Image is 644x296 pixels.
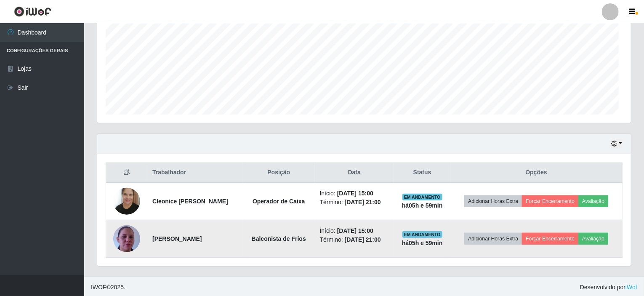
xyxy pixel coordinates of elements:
[402,231,442,238] span: EM ANDAMENTO
[402,194,442,200] span: EM ANDAMENTO
[253,198,305,205] strong: Operador de Caixa
[522,233,578,245] button: Forçar Encerramento
[152,198,228,205] strong: Cleonice [PERSON_NAME]
[578,233,608,245] button: Avaliação
[14,6,51,17] img: CoreUI Logo
[113,215,140,263] img: 1746037018023.jpeg
[320,198,389,207] li: Término:
[394,163,450,183] th: Status
[152,235,202,242] strong: [PERSON_NAME]
[243,163,315,183] th: Posição
[402,202,443,209] strong: há 05 h e 59 min
[337,227,373,234] time: [DATE] 15:00
[402,240,443,246] strong: há 05 h e 59 min
[320,235,389,244] li: Término:
[91,284,106,291] span: IWOF
[345,236,381,243] time: [DATE] 21:00
[91,283,125,292] span: © 2025 .
[113,183,140,219] img: 1727450734629.jpeg
[315,163,394,183] th: Data
[578,195,608,207] button: Avaliação
[320,227,389,235] li: Início:
[522,195,578,207] button: Forçar Encerramento
[580,283,637,292] span: Desenvolvido por
[337,190,373,197] time: [DATE] 15:00
[320,189,389,198] li: Início:
[464,233,522,245] button: Adicionar Horas Extra
[450,163,622,183] th: Opções
[252,235,306,242] strong: Balconista de Frios
[147,163,243,183] th: Trabalhador
[464,195,522,207] button: Adicionar Horas Extra
[625,284,637,291] a: iWof
[345,199,381,205] time: [DATE] 21:00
